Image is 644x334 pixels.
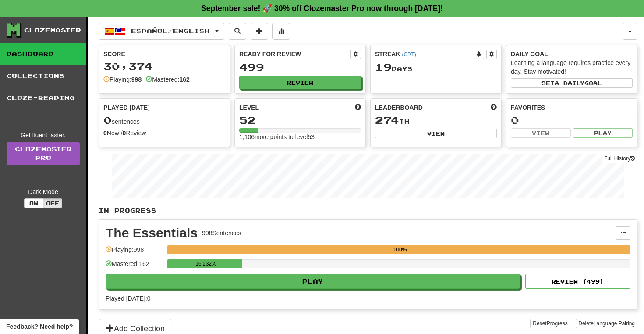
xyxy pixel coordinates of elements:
div: Streak [375,50,474,58]
span: 19 [375,61,392,73]
div: th [375,115,497,126]
div: Day s [375,62,497,73]
span: Language Pairing [594,320,635,327]
span: Progress [547,320,568,327]
div: New / Review [103,129,225,137]
span: 274 [375,114,399,126]
div: Score [103,50,225,58]
span: Played [DATE] [103,103,150,112]
div: 0 [511,115,633,126]
button: Search sentences [229,23,246,40]
span: Español / English [131,27,210,35]
strong: 998 [131,76,142,83]
div: Daily Goal [511,50,633,58]
button: More stats [272,23,290,40]
button: Review (499) [525,274,630,289]
button: Español/English [99,23,224,40]
button: View [511,128,571,138]
span: a daily [555,80,584,86]
button: Play [573,128,633,138]
div: 30,374 [103,61,225,72]
strong: September sale! 🚀 30% off Clozemaster Pro now through [DATE]! [201,4,443,13]
div: Mastered: 162 [106,259,163,274]
div: 52 [239,115,361,126]
div: 16.232% [170,259,242,268]
span: This week in points, UTC [491,103,497,112]
div: 998 Sentences [202,229,241,237]
span: Played [DATE]: 0 [106,295,150,302]
button: Add sentence to collection [251,23,268,40]
div: Favorites [511,103,633,112]
div: 1,106 more points to level 53 [239,133,361,141]
span: Level [239,103,259,112]
span: Leaderboard [375,103,423,112]
strong: 162 [179,76,189,83]
div: Ready for Review [239,50,350,58]
span: 0 [103,114,112,126]
button: Review [239,76,361,89]
div: Clozemaster [24,26,81,35]
button: On [24,198,43,208]
div: Learning a language requires practice every day. Stay motivated! [511,58,633,76]
div: Mastered: [146,75,190,84]
div: Dark Mode [7,187,80,196]
span: Score more points to level up [355,103,361,112]
button: Full History [602,154,637,163]
div: Playing: 998 [106,245,163,260]
div: 499 [239,62,361,73]
button: Off [43,198,62,208]
strong: 0 [123,129,126,136]
button: ResetProgress [530,319,570,328]
a: (CDT) [402,51,416,57]
span: Open feedback widget [6,322,73,331]
div: Playing: [103,75,142,84]
a: ClozemasterPro [7,142,80,165]
div: 100% [170,245,630,254]
p: In Progress [99,206,637,215]
button: DeleteLanguage Pairing [576,319,637,328]
div: Get fluent faster. [7,131,80,140]
div: sentences [103,115,225,126]
button: Play [106,274,520,289]
strong: 0 [103,129,107,136]
button: Seta dailygoal [511,78,633,88]
button: View [375,129,497,138]
div: The Essentials [106,226,198,240]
